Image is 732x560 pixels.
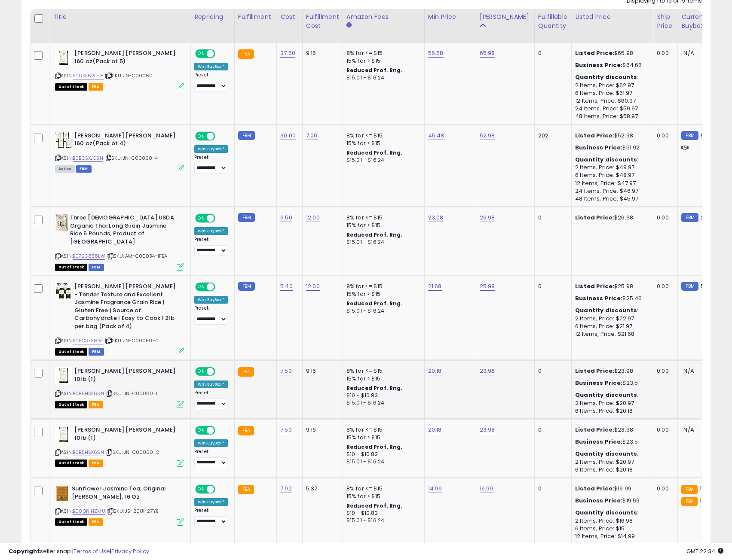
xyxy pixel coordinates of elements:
small: FBA [238,367,254,377]
div: 48 Items, Price: $45.97 [575,195,646,203]
div: 6 Items, Price: $20.18 [575,466,646,474]
span: ON [196,215,207,222]
span: ON [196,283,207,291]
a: B0DBK62LH8 [73,72,104,79]
img: 518dDudVA1L._SL40_.jpg [55,283,72,300]
div: 15% for > $15 [346,57,418,65]
div: $19.59 [575,497,646,505]
a: 7.00 [306,131,318,140]
div: Fulfillable Quantity [538,12,568,30]
b: Reduced Prof. Rng. [346,231,403,238]
b: Business Price: [575,61,622,69]
b: Quantity discounts [575,391,637,399]
small: Amazon Fees. [346,21,352,29]
span: ON [196,132,207,140]
div: Win BuyBox * [194,498,228,506]
div: 15% for > $15 [346,140,418,147]
div: Win BuyBox * [194,439,228,447]
div: 8% for <= $15 [346,426,418,434]
span: | SKU: JN-C00060-4 [104,155,158,161]
div: 8% for <= $15 [346,214,418,222]
a: 23.08 [428,213,444,222]
span: OFF [214,283,228,291]
span: | SKU: J5-20UI-27YE [107,508,159,514]
div: 48 Items, Price: $58.97 [575,113,646,120]
span: | SKU: JN-C00050-4 [105,337,158,344]
small: FBA [238,485,254,494]
span: 17.95 [700,496,713,505]
div: 9.16 [306,426,336,434]
span: ON [196,427,207,434]
div: 0 [538,485,565,493]
div: $52.98 [575,132,646,140]
div: 15% for > $15 [346,222,418,229]
div: 0.00 [657,485,671,493]
div: 0.00 [657,49,671,57]
div: Win BuyBox * [194,63,228,70]
a: B0BCSXJQ5H [73,155,103,162]
a: 20.18 [428,367,442,375]
span: N/A [683,49,694,57]
span: | SKU: JN-C00060-1 [105,390,157,397]
div: 12 Items, Price: $60.97 [575,97,646,105]
div: : [575,73,646,81]
div: $19.99 [575,485,646,493]
b: Listed Price: [575,426,614,434]
img: 51D3jEld9WL._SL40_.jpg [55,214,68,231]
div: $23.98 [575,367,646,375]
a: 45.48 [428,131,444,140]
small: FBM [681,213,698,222]
span: 24.99 [701,213,717,222]
div: $23.98 [575,426,646,434]
div: 24 Items, Price: $46.97 [575,187,646,195]
div: $65.98 [575,49,646,57]
div: $10 - $10.83 [346,392,418,399]
div: 9.16 [306,49,336,57]
b: Listed Price: [575,131,614,140]
b: Quantity discounts [575,73,637,81]
div: : [575,391,646,399]
a: Privacy Policy [111,547,149,555]
span: | SKU: JN-C00060-2 [105,449,159,456]
b: [PERSON_NAME] [PERSON_NAME] 10lb (1) [74,426,179,444]
a: 26.98 [480,213,495,222]
div: 8% for <= $15 [346,367,418,375]
div: 0.00 [657,132,671,140]
div: Win BuyBox * [194,145,228,153]
span: All listings that are currently out of stock and unavailable for purchase on Amazon [55,518,87,526]
div: $15.01 - $16.24 [346,517,418,524]
div: 0 [538,49,565,57]
div: Preset: [194,390,228,409]
a: B000NIHZMU [73,508,105,515]
span: All listings that are currently out of stock and unavailable for purchase on Amazon [55,264,87,271]
small: FBA [681,497,697,506]
b: [PERSON_NAME] [PERSON_NAME] 160 oz(Pack of 4) [74,132,179,150]
span: FBA [89,460,103,467]
div: 0 [538,214,565,222]
div: Title [53,12,187,21]
small: FBM [681,282,698,291]
span: FBA [89,518,103,526]
div: Win BuyBox * [194,380,228,388]
b: Listed Price: [575,49,614,57]
a: 37.50 [280,49,295,58]
b: Business Price: [575,143,622,152]
small: FBA [681,485,697,494]
span: | SKU: AM-C00034-1FBA [107,253,168,259]
div: ASIN: [55,485,184,525]
small: FBA [238,49,254,59]
div: 0.00 [657,426,671,434]
a: 7.92 [280,484,292,493]
div: Win BuyBox * [194,296,228,304]
div: $10 - $10.83 [346,510,418,517]
span: OFF [214,215,228,222]
a: 65.98 [480,49,495,58]
b: Reduced Prof. Rng. [346,502,403,509]
a: 7.50 [280,426,292,434]
div: 0.00 [657,214,671,222]
a: 5.40 [280,282,293,291]
div: Listed Price [575,12,649,21]
a: 56.58 [428,49,444,58]
div: : [575,509,646,517]
a: 21.68 [428,282,442,291]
